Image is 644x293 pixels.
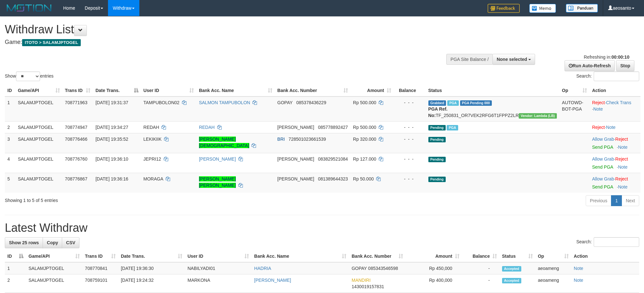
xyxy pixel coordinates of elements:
span: Copy 085378436229 to clipboard [296,100,326,105]
a: [PERSON_NAME][DEMOGRAPHIC_DATA] [199,137,249,148]
span: [DATE] 19:36:16 [95,176,128,181]
a: Allow Grab [592,137,614,142]
div: - - - [396,136,423,142]
td: · · [590,96,640,121]
th: Action [571,250,639,262]
h1: Latest Withdraw [5,222,639,234]
span: [DATE] 19:34:27 [95,125,128,130]
span: MORAGA [144,176,163,181]
span: Pending [428,137,446,142]
span: Vendor URL: https://dashboard.q2checkout.com/secure [519,113,557,119]
th: Trans ID: activate to sort column ascending [82,250,118,262]
td: - [462,274,500,293]
b: PGA Ref. No: [428,106,448,118]
a: Next [622,195,639,206]
span: [PERSON_NAME] [277,176,314,181]
th: ID: activate to sort column descending [5,250,26,262]
th: Game/API: activate to sort column ascending [15,85,62,96]
th: Balance [394,85,426,96]
a: Reject [615,137,628,142]
h4: Game: [5,39,423,46]
span: CSV [66,240,75,245]
th: Trans ID: activate to sort column ascending [62,85,93,96]
span: 708776867 [65,176,87,181]
span: BRI [277,137,285,142]
span: 708774947 [65,125,87,130]
th: ID [5,85,15,96]
div: - - - [396,156,423,162]
img: panduan.png [566,4,598,13]
th: Op: activate to sort column ascending [559,85,590,96]
span: Rp 500.000 [353,125,376,130]
a: Check Trans [606,100,632,105]
td: 2 [5,121,15,133]
select: Showentries [16,71,40,81]
span: GOPAY [277,100,293,105]
span: JEPRI12 [144,156,161,162]
span: LEKIKIIK [144,137,162,142]
td: · [590,133,640,153]
a: Reject [592,125,605,130]
div: PGA Site Balance / [446,54,492,65]
td: SALAMJPTOGEL [15,153,62,173]
div: - - - [396,124,423,130]
span: GOPAY [351,266,367,271]
a: Note [618,184,628,189]
a: Reject [615,176,628,181]
a: Note [618,164,628,170]
td: AUTOWD-BOT-PGA [559,96,590,121]
a: Send PGA [592,145,613,150]
a: SALMON TAMPUBOLON [199,100,250,105]
span: Accepted [502,266,521,272]
a: [PERSON_NAME] [254,278,291,283]
span: [DATE] 19:31:37 [95,100,128,105]
td: SALAMJPTOGEL [15,173,62,193]
a: Send PGA [592,184,613,189]
th: Date Trans.: activate to sort column ascending [118,250,185,262]
th: Action [590,85,640,96]
span: Grabbed [428,100,446,106]
td: - [462,262,500,274]
td: SALAMJPTOGEL [15,121,62,133]
span: 708771963 [65,100,87,105]
td: 3 [5,133,15,153]
span: None selected [497,57,527,62]
span: · [592,137,615,142]
span: Copy 085778892427 to clipboard [318,125,348,130]
span: REDAH [144,125,159,130]
span: Pending [428,125,446,130]
th: Status: activate to sort column ascending [500,250,535,262]
a: Allow Grab [592,156,614,162]
a: Copy [43,237,62,248]
span: Accepted [502,278,521,283]
td: SALAMJPTOGEL [15,96,62,121]
th: User ID: activate to sort column ascending [141,85,196,96]
th: Game/API: activate to sort column ascending [26,250,82,262]
img: Button%20Memo.svg [529,4,556,13]
th: Bank Acc. Name: activate to sort column ascending [252,250,349,262]
td: 1 [5,96,15,121]
th: User ID: activate to sort column ascending [185,250,252,262]
div: - - - [396,99,423,106]
td: 5 [5,173,15,193]
span: Copy 083829521084 to clipboard [318,156,348,162]
label: Search: [576,237,639,247]
div: - - - [396,176,423,182]
th: Amount: activate to sort column ascending [351,85,394,96]
td: · [590,173,640,193]
span: Refreshing in: [584,54,629,60]
a: Note [574,266,583,271]
a: HADRIA [254,266,271,271]
input: Search: [594,237,639,247]
a: CSV [62,237,79,248]
span: [DATE] 19:36:10 [95,156,128,162]
h1: Withdraw List [5,23,423,36]
span: Copy 085343546598 to clipboard [368,266,398,271]
a: REDAH [199,125,215,130]
span: Marked by aeoameng [447,100,458,106]
a: 1 [611,195,622,206]
td: aeoameng [535,274,571,293]
span: [PERSON_NAME] [277,156,314,162]
a: Note [574,278,583,283]
td: 708770841 [82,262,118,274]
